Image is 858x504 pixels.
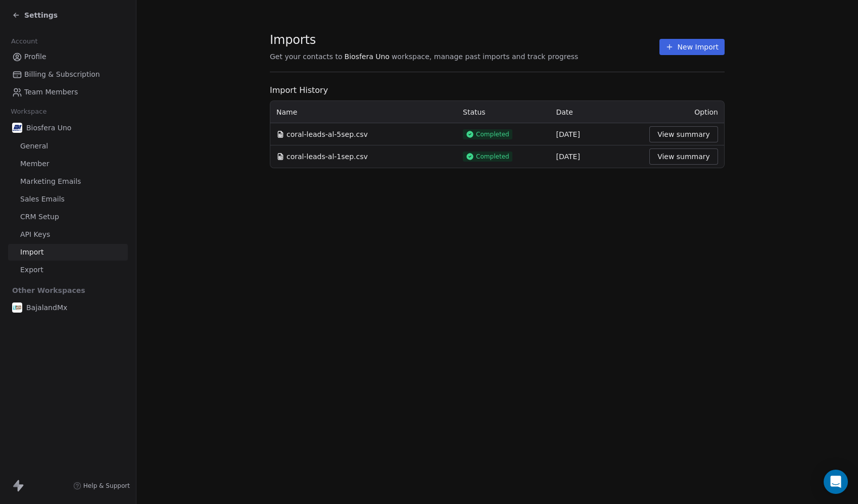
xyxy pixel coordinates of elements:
div: [DATE] [556,129,638,139]
a: Export [8,262,128,278]
span: Billing & Subscription [24,69,100,80]
span: Imports [270,32,578,47]
span: Marketing Emails [20,176,81,187]
span: Biosfera Uno [26,123,71,133]
button: View summary [649,148,718,165]
span: Account [7,34,42,49]
button: View summary [649,126,718,142]
a: Profile [8,48,128,65]
span: Name [276,107,297,117]
span: Import History [270,84,725,96]
span: Status [463,108,486,116]
a: Marketing Emails [8,173,128,190]
span: Workspace [7,104,51,119]
span: Date [556,108,573,116]
span: Option [694,108,718,116]
span: Sales Emails [20,194,65,205]
span: CRM Setup [20,212,59,222]
span: workspace, manage past imports and track progress [392,52,578,62]
span: Biosfera Uno [345,52,390,62]
span: Other Workspaces [8,282,89,298]
span: Get your contacts to [270,52,343,62]
a: Help & Support [73,482,130,490]
span: Help & Support [83,482,130,490]
a: Settings [12,10,58,20]
button: New Import [659,39,725,55]
a: Team Members [8,84,128,100]
span: General [20,141,48,152]
span: Export [20,265,43,275]
img: biosfera-ppic.jpg [12,123,22,133]
span: Team Members [24,87,78,97]
div: Open Intercom Messenger [824,470,848,494]
span: BajalandMx [26,303,67,313]
img: ppic-bajaland-logo.jpg [12,303,22,313]
a: Sales Emails [8,191,128,208]
span: API Keys [20,229,50,240]
span: Import [20,247,43,258]
a: CRM Setup [8,209,128,225]
span: Member [20,159,50,169]
a: Import [8,244,128,261]
a: Billing & Subscription [8,66,128,83]
a: General [8,138,128,155]
span: coral-leads-al-1sep.csv [287,152,368,162]
span: Completed [476,153,509,161]
a: Member [8,156,128,172]
span: Completed [476,130,509,138]
span: coral-leads-al-5sep.csv [287,129,368,139]
span: Profile [24,52,46,62]
a: API Keys [8,226,128,243]
div: [DATE] [556,152,638,162]
span: Settings [24,10,58,20]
